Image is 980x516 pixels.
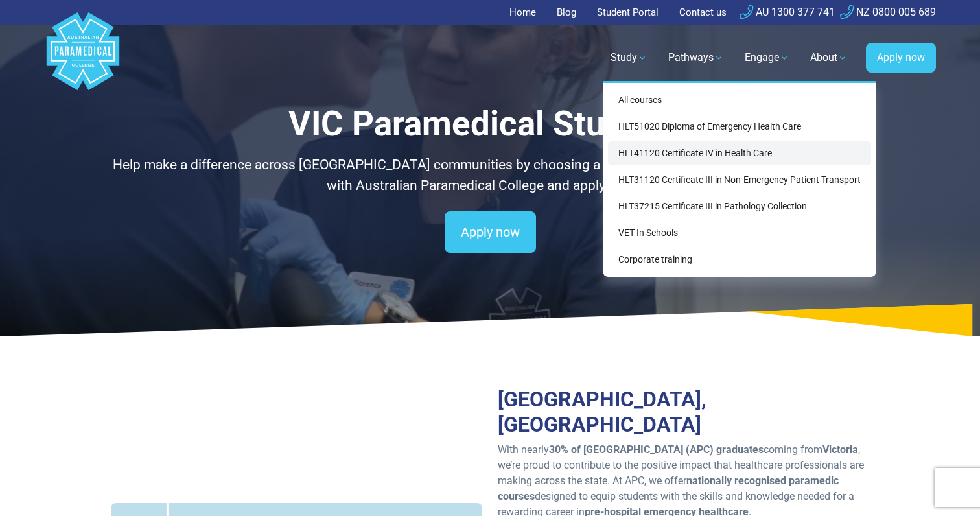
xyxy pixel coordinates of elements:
a: Study [603,40,655,76]
a: HLT41120 Certificate IV in Health Care [608,141,871,165]
a: NZ 0800 005 689 [840,6,936,18]
a: HLT37215 Certificate III in Pathology Collection [608,194,871,218]
a: Australian Paramedical College [44,25,122,91]
strong: Victoria [822,443,858,456]
strong: 30% of [GEOGRAPHIC_DATA] (APC) graduates [549,443,764,456]
a: All courses [608,88,871,112]
a: Apply now [866,43,936,73]
a: HLT51020 Diploma of Emergency Health Care [608,115,871,139]
h2: [GEOGRAPHIC_DATA], [GEOGRAPHIC_DATA] [498,387,869,437]
a: Pathways [660,40,732,76]
p: Help make a difference across [GEOGRAPHIC_DATA] communities by choosing a career in prehospital h... [111,155,869,196]
h1: VIC Paramedical Students [111,104,869,145]
a: HLT31120 Certificate III in Non-Emergency Patient Transport [608,168,871,192]
a: VET In Schools [608,221,871,245]
a: Corporate training [608,248,871,272]
a: Apply now [445,211,536,253]
div: Study [603,81,876,277]
a: AU 1300 377 741 [740,6,835,18]
a: Engage [737,40,797,76]
a: About [802,40,856,76]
